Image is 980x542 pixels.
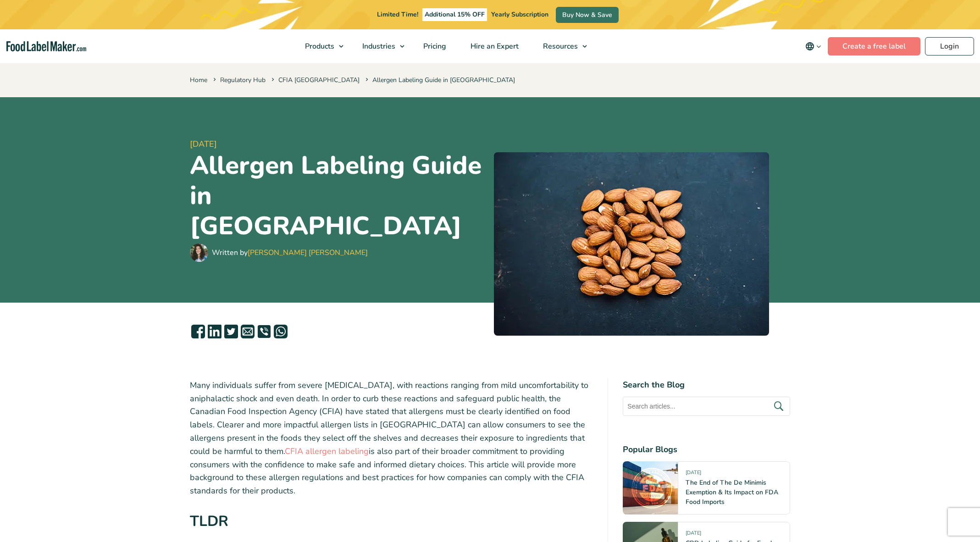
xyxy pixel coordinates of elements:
a: [PERSON_NAME] [PERSON_NAME] [248,248,368,258]
input: Search articles... [623,397,790,416]
a: Hire an Expert [459,29,529,63]
a: Login [925,37,974,55]
a: Regulatory Hub [220,76,266,84]
span: Allergen Labeling Guide in [GEOGRAPHIC_DATA] [364,76,515,84]
h4: Search the Blog [623,379,790,391]
strong: TLDR [190,511,228,531]
span: [DATE] [686,469,701,480]
a: Home [190,76,207,84]
h4: Popular Blogs [623,443,790,456]
a: Create a free label [828,37,920,55]
a: The End of The De Minimis Exemption & Its Impact on FDA Food Imports [686,478,778,506]
span: [DATE] [686,530,701,540]
span: Limited Time! [377,10,418,19]
span: Industries [360,41,396,51]
a: CFIA allergen labeling [285,446,369,457]
a: Pricing [411,29,456,63]
h1: Allergen Labeling Guide in [GEOGRAPHIC_DATA] [190,150,487,241]
span: Yearly Subscription [491,10,548,19]
img: Maria Abi Hanna - Food Label Maker [190,243,208,262]
a: Products [293,29,348,63]
span: Products [302,41,335,51]
a: Resources [531,29,592,63]
p: Many individuals suffer from severe [MEDICAL_DATA], with reactions ranging from mild uncomfortabi... [190,379,593,498]
span: Additional 15% OFF [422,8,487,21]
a: Buy Now & Save [556,7,619,23]
a: CFIA [GEOGRAPHIC_DATA] [278,76,360,84]
span: Hire an Expert [468,41,520,51]
span: Resources [540,41,579,51]
span: [DATE] [190,138,487,150]
a: Industries [350,29,409,63]
span: Pricing [421,41,447,51]
div: Written by [212,247,368,258]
